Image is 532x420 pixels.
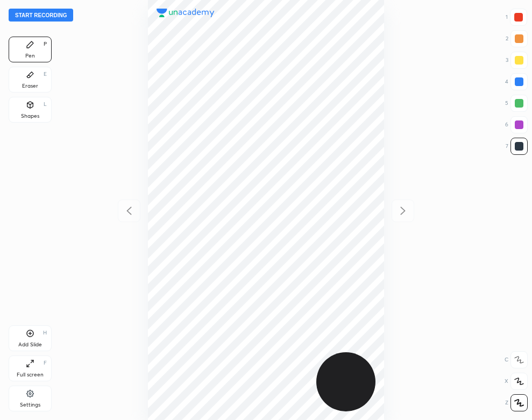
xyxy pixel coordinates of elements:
div: Add Slide [18,342,42,347]
div: Shapes [21,113,39,119]
div: C [505,351,528,368]
div: 2 [506,30,528,47]
div: Pen [25,53,35,59]
img: logo.38c385cc.svg [157,9,215,17]
div: L [44,102,47,107]
div: Settings [20,402,40,408]
div: H [43,330,47,336]
div: 3 [506,52,528,69]
div: 7 [506,138,528,155]
div: 6 [505,116,528,133]
div: Eraser [22,83,38,89]
div: 5 [505,95,528,112]
div: Full screen [17,372,44,378]
div: P [44,41,47,47]
div: X [505,373,528,390]
div: F [44,360,47,366]
button: Start recording [9,9,73,22]
div: 4 [505,73,528,90]
div: E [44,72,47,77]
div: Z [505,394,528,411]
div: 1 [506,9,527,26]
